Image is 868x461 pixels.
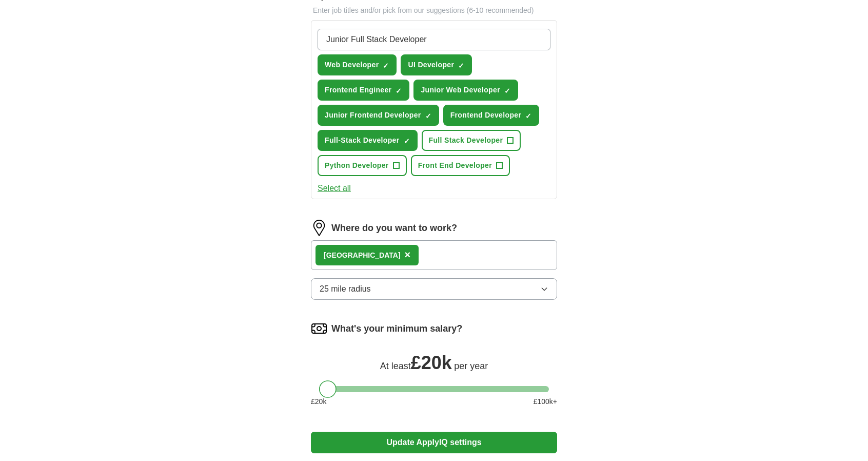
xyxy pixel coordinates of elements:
[401,54,472,75] button: UI Developer✓
[325,110,421,121] span: Junior Frontend Developer
[325,135,400,146] span: Full-Stack Developer
[413,80,518,101] button: Junior Web Developer✓
[325,60,379,70] span: Web Developer
[331,322,462,336] label: What's your minimum salary?
[534,396,557,407] span: £ 100 k+
[318,29,550,50] input: Type a job title and press enter
[411,155,510,176] button: Front End Developer
[320,283,371,295] span: 25 mile radius
[318,182,351,195] button: Select all
[331,221,457,235] label: Where do you want to work?
[380,361,411,371] span: At least
[318,80,409,101] button: Frontend Engineer✓
[405,247,411,263] button: ×
[311,5,557,16] p: Enter job titles and/or pick from our suggestions (6-10 recommended)
[422,130,521,151] button: Full Stack Developer
[396,87,402,95] span: ✓
[525,112,531,120] span: ✓
[325,160,389,171] span: Python Developer
[311,320,327,337] img: salary.png
[411,352,452,373] span: £ 20k
[318,155,407,176] button: Python Developer
[318,105,439,126] button: Junior Frontend Developer✓
[425,112,431,120] span: ✓
[324,250,401,261] div: [GEOGRAPHIC_DATA]
[458,62,464,70] span: ✓
[404,137,410,145] span: ✓
[325,85,391,95] span: Frontend Engineer
[318,54,397,75] button: Web Developer✓
[405,249,411,260] span: ×
[311,432,557,453] button: Update ApplyIQ settings
[421,85,500,95] span: Junior Web Developer
[443,105,540,126] button: Frontend Developer✓
[383,62,389,70] span: ✓
[504,87,510,95] span: ✓
[408,60,454,70] span: UI Developer
[318,130,418,151] button: Full-Stack Developer✓
[429,135,503,146] span: Full Stack Developer
[450,110,522,121] span: Frontend Developer
[311,278,557,300] button: 25 mile radius
[418,160,492,171] span: Front End Developer
[454,361,488,371] span: per year
[311,220,327,236] img: location.png
[311,396,326,407] span: £ 20 k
